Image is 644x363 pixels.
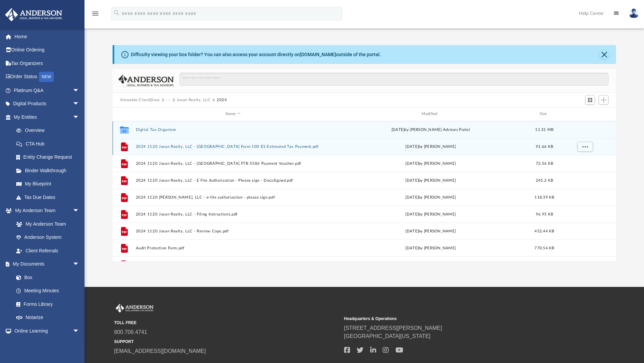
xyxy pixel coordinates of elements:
i: menu [91,9,99,18]
span: 91.66 KB [536,144,553,148]
small: Headquarters & Operations [344,316,569,322]
a: Forms Library [9,297,83,311]
a: My Entitiesarrow_drop_down [5,110,90,124]
div: [DATE] by [PERSON_NAME] [333,143,528,150]
button: Josan Realty, LLC [177,97,211,103]
div: Size [531,111,558,117]
small: TOLL FREE [114,320,339,326]
span: arrow_drop_down [73,204,86,218]
span: 452.44 KB [534,229,554,233]
button: More options [577,141,593,152]
img: Anderson Advisors Platinum Portal [3,8,64,21]
button: 2024 1120 Josan Realty, LLC - Review Copy.pdf [136,229,330,233]
span: arrow_drop_down [73,257,86,271]
a: 800.706.4741 [114,329,147,335]
div: [DATE] by [PERSON_NAME] [333,211,528,217]
a: Online Ordering [5,43,90,57]
span: 11.31 MB [535,128,553,131]
div: [DATE] by [PERSON_NAME] [333,160,528,166]
span: arrow_drop_down [73,97,86,111]
a: My Blueprint [9,177,86,191]
a: My Documentsarrow_drop_down [5,257,86,271]
a: Tax Due Dates [9,190,90,204]
a: Overview [9,124,90,137]
div: [DATE] by [PERSON_NAME] [333,177,528,183]
button: Close [599,50,609,59]
span: 770.54 KB [534,246,554,250]
a: menu [91,13,99,18]
a: CTA Hub [9,137,90,151]
div: [DATE] by [PERSON_NAME] [333,228,528,234]
div: NEW [39,72,54,82]
a: My Anderson Team [9,217,83,231]
div: [DATE] by [PERSON_NAME] [333,245,528,251]
button: Switch to Grid View [585,95,595,105]
img: User Pic [629,8,639,18]
i: search [113,9,120,17]
a: My Anderson Teamarrow_drop_down [5,204,86,218]
div: grid [113,121,616,261]
div: Modified [333,111,528,117]
div: [DATE] by [PERSON_NAME] Advisors Portal [333,127,528,133]
a: Order StatusNEW [5,70,90,84]
a: Anderson System [9,231,86,244]
button: 2024 1120 Josan Realty, LLC - E File Authorization - Please sign - DocuSigned.pdf [136,178,330,183]
img: Anderson Advisors Platinum Portal [114,304,155,313]
small: SUPPORT [114,339,339,345]
button: 2024 1120 Josan Realty, LLC - [GEOGRAPHIC_DATA] Form 100-ES Estimated Tax Payment.pdf [136,144,330,149]
span: 96.95 KB [536,212,553,216]
a: Notarize [9,311,86,324]
a: Courses [9,338,86,351]
a: Tax Organizers [5,56,90,70]
button: 2024 1120 [PERSON_NAME], LLC - e-file authorization - please sign.pdf [136,195,330,200]
div: id [116,111,133,117]
span: 72.56 KB [536,161,553,165]
input: Search files and folders [180,73,609,86]
div: Name [135,111,330,117]
div: id [561,111,608,117]
a: Digital Productsarrow_drop_down [5,97,90,111]
span: arrow_drop_down [73,324,86,338]
a: Box [9,271,83,284]
button: Add [599,95,609,105]
button: ··· [166,97,170,103]
a: Entity Change Request [9,151,90,164]
a: Platinum Q&Aarrow_drop_down [5,84,90,97]
a: [DOMAIN_NAME] [300,52,336,57]
a: Client Referrals [9,244,86,257]
button: Viewable-ClientDocs [120,97,160,103]
button: 2024 1120 Josan Realty, LLC - Filing Instructions.pdf [136,212,330,217]
a: [EMAIL_ADDRESS][DOMAIN_NAME] [114,348,206,354]
a: Binder Walkthrough [9,164,90,177]
button: Audit Protection Form.pdf [136,246,330,250]
button: 2024 1120 Josan Realty, LLC - [GEOGRAPHIC_DATA] FTB 3586 Payment Voucher.pdf [136,161,330,166]
span: 118.39 KB [534,195,554,199]
div: [DATE] by [PERSON_NAME] [333,194,528,200]
div: Difficulty viewing your box folder? You can also access your account directly on outside of the p... [131,51,381,58]
span: arrow_drop_down [73,110,86,124]
a: Online Learningarrow_drop_down [5,324,86,338]
a: Home [5,30,90,43]
span: arrow_drop_down [73,84,86,97]
a: [GEOGRAPHIC_DATA][US_STATE] [344,333,431,339]
button: 2024 [217,97,227,103]
a: [STREET_ADDRESS][PERSON_NAME] [344,325,442,331]
a: Meeting Minutes [9,284,86,298]
span: 245.2 KB [536,178,553,182]
button: Digital Tax Organizer [136,128,330,132]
